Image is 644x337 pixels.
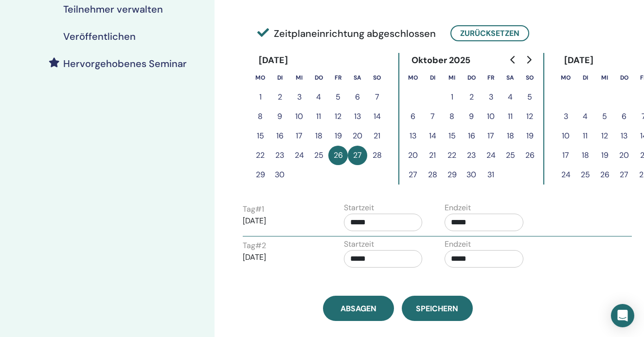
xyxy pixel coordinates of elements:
[250,146,270,165] button: 22
[250,68,270,87] th: Montag
[614,146,634,165] button: 20
[614,68,634,87] th: Donnerstag
[328,107,348,126] button: 12
[348,68,367,87] th: Samstag
[328,87,348,107] button: 5
[595,146,614,165] button: 19
[501,146,520,165] button: 25
[367,146,387,165] button: 28
[556,146,575,165] button: 17
[442,126,462,146] button: 15
[270,68,289,87] th: Dienstag
[442,146,462,165] button: 22
[462,165,481,185] button: 30
[367,87,387,107] button: 7
[481,126,501,146] button: 17
[328,146,348,165] button: 26
[520,146,539,165] button: 26
[556,68,575,87] th: Montag
[462,87,481,107] button: 2
[403,68,423,87] th: Montag
[575,165,595,185] button: 25
[289,68,309,87] th: Mittwoch
[501,126,520,146] button: 18
[344,238,374,250] label: Startzeit
[481,87,501,107] button: 3
[250,87,270,107] button: 1
[595,165,614,185] button: 26
[367,126,387,146] button: 21
[403,165,423,185] button: 27
[520,68,539,87] th: Sonntag
[556,126,575,146] button: 10
[423,146,442,165] button: 21
[442,87,462,107] button: 1
[63,58,187,69] h4: Hervorgehobenes Seminar
[270,146,289,165] button: 23
[340,303,376,314] span: Absagen
[442,107,462,126] button: 8
[445,238,471,250] label: Endzeit
[520,126,539,146] button: 19
[289,87,309,107] button: 3
[289,107,309,126] button: 10
[309,68,328,87] th: Donnerstag
[344,202,374,214] label: Startzeit
[250,107,270,126] button: 8
[328,126,348,146] button: 19
[250,53,296,68] div: [DATE]
[348,126,367,146] button: 20
[520,107,539,126] button: 12
[403,107,423,126] button: 6
[462,107,481,126] button: 9
[481,68,501,87] th: Freitag
[289,126,309,146] button: 17
[63,3,163,15] h4: Teilnehmer verwalten
[575,68,595,87] th: Dienstag
[595,107,614,126] button: 5
[462,68,481,87] th: Donnerstag
[481,146,501,165] button: 24
[445,202,471,214] label: Endzeit
[611,304,634,327] div: Open Intercom Messenger
[402,296,473,321] button: Speichern
[595,68,614,87] th: Mittwoch
[348,107,367,126] button: 13
[481,107,501,126] button: 10
[367,107,387,126] button: 14
[270,107,289,126] button: 9
[520,87,539,107] button: 5
[614,107,634,126] button: 6
[462,126,481,146] button: 16
[309,107,328,126] button: 11
[403,126,423,146] button: 13
[270,126,289,146] button: 16
[501,87,520,107] button: 4
[481,165,501,185] button: 31
[556,53,601,68] div: [DATE]
[403,146,423,165] button: 20
[423,165,442,185] button: 28
[63,31,136,42] h4: Veröffentlichen
[442,68,462,87] th: Mittwoch
[450,25,529,41] button: Zurücksetzen
[556,107,575,126] button: 3
[348,146,367,165] button: 27
[250,126,270,146] button: 15
[323,296,394,321] a: Absagen
[501,107,520,126] button: 11
[614,126,634,146] button: 13
[614,165,634,185] button: 27
[348,87,367,107] button: 6
[556,165,575,185] button: 24
[309,87,328,107] button: 4
[575,107,595,126] button: 4
[367,68,387,87] th: Sonntag
[250,165,270,185] button: 29
[442,165,462,185] button: 29
[289,146,309,165] button: 24
[270,87,289,107] button: 2
[309,146,328,165] button: 25
[595,126,614,146] button: 12
[423,126,442,146] button: 14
